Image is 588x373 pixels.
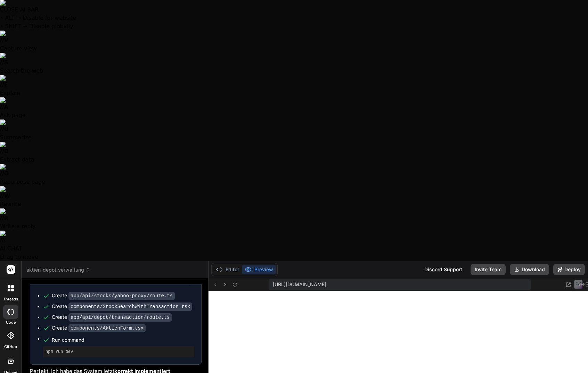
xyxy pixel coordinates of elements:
[68,302,192,311] code: components/StockSearchWithTransaction.tsx
[471,264,506,275] button: Invite Team
[52,303,192,310] div: Create
[26,266,90,273] span: aktien-depot_verwaltung
[68,313,172,322] code: app/api/depot/transaction/route.ts
[68,292,175,300] code: app/api/stocks/yahoo-proxy/route.ts
[46,349,191,355] pre: npm run dev
[52,314,172,321] div: Create
[510,264,549,275] button: Download
[52,337,194,343] span: Run command
[553,264,585,275] button: Deploy
[420,264,466,275] div: Discord Support
[52,292,175,299] div: Create
[3,296,18,302] label: threads
[242,265,276,274] button: Preview
[6,320,16,325] label: code
[4,344,17,350] label: GitHub
[273,281,326,288] span: [URL][DOMAIN_NAME]
[52,324,146,332] div: Create
[68,324,146,332] code: components/AktienForm.tsx
[213,265,242,274] button: Editor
